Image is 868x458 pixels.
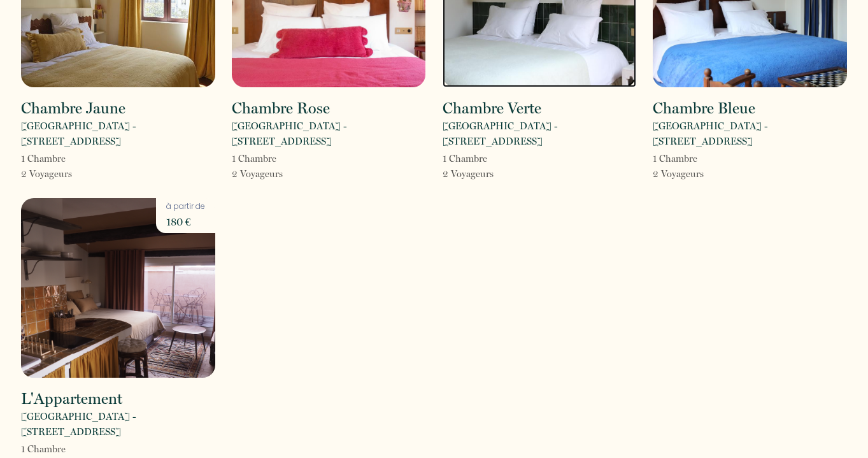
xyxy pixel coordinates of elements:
h2: Chambre Rose [232,101,330,116]
p: 1 Chambre [21,151,72,166]
h2: Chambre Jaune [21,101,125,116]
p: [GEOGRAPHIC_DATA] - [STREET_ADDRESS] [232,118,426,149]
p: [GEOGRAPHIC_DATA] - [STREET_ADDRESS] [443,118,637,149]
h2: Chambre Bleue [653,101,755,116]
p: 2 Voyageur [443,166,494,182]
p: [GEOGRAPHIC_DATA] - [STREET_ADDRESS] [653,118,847,149]
p: 2 Voyageur [653,166,704,182]
span: s [490,168,494,180]
span: s [279,168,283,180]
p: 1 Chambre [21,441,72,457]
p: 2 Voyageur [21,166,72,182]
h2: Chambre Verte [443,101,541,116]
p: 2 Voyageur [232,166,283,182]
p: 180 € [166,213,205,231]
img: rental-image [21,198,215,378]
span: s [700,168,704,180]
p: 1 Chambre [232,151,283,166]
p: 1 Chambre [653,151,704,166]
p: à partir de [166,201,205,213]
p: [GEOGRAPHIC_DATA] - [STREET_ADDRESS] [21,409,215,440]
p: [GEOGRAPHIC_DATA] - [STREET_ADDRESS] [21,118,215,149]
p: 1 Chambre [443,151,494,166]
h2: L'Appartement [21,391,122,406]
span: s [68,168,72,180]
